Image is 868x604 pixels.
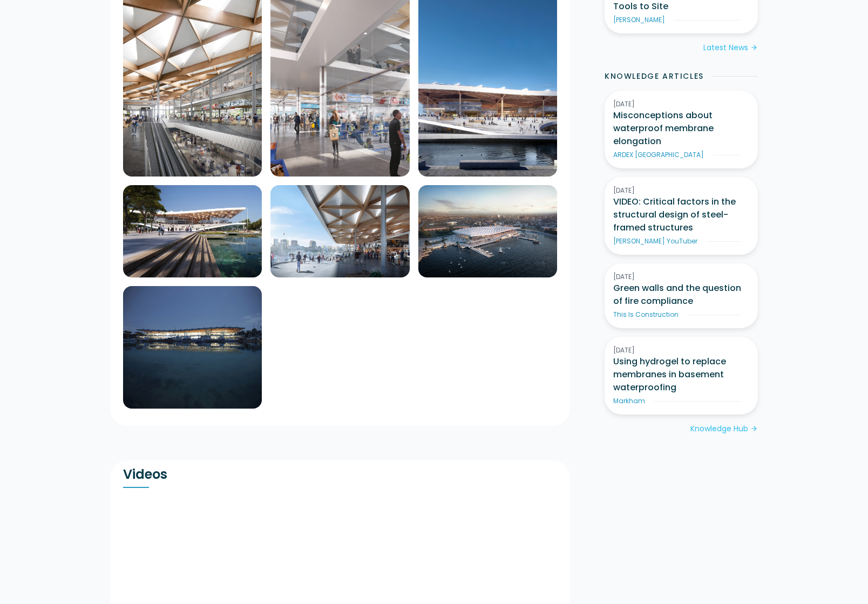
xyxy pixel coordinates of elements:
[613,236,697,246] div: [PERSON_NAME] YouTuber
[613,282,749,308] h3: Green walls and the question of fire compliance
[605,263,758,328] a: [DATE]Green walls and the question of fire complianceThis Is Construction
[613,150,704,160] div: ARDEX [GEOGRAPHIC_DATA]
[613,310,679,320] div: This Is Construction
[613,195,749,234] h3: VIDEO: Critical factors in the structural design of steel-framed structures
[613,355,749,394] h3: Using hydrogel to replace membranes in basement waterproofing
[613,272,749,282] div: [DATE]
[613,345,749,355] div: [DATE]
[703,42,758,53] a: Latest Newsarrow_forward
[123,466,340,483] h2: Videos
[605,177,758,255] a: [DATE]VIDEO: Critical factors in the structural design of steel-framed structures[PERSON_NAME] Yo...
[613,99,749,109] div: [DATE]
[690,423,758,435] a: Knowledge Hubarrow_forward
[605,337,758,415] a: [DATE]Using hydrogel to replace membranes in basement waterproofingMarkham
[605,91,758,168] a: [DATE]Misconceptions about waterproof membrane elongationARDEX [GEOGRAPHIC_DATA]
[613,396,645,406] div: Markham
[750,424,758,435] div: arrow_forward
[690,423,748,435] div: Knowledge Hub
[613,15,665,25] div: [PERSON_NAME]
[613,186,749,195] div: [DATE]
[703,42,748,53] div: Latest News
[613,109,749,148] h3: Misconceptions about waterproof membrane elongation
[605,71,704,82] h2: Knowledge Articles
[750,43,758,53] div: arrow_forward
